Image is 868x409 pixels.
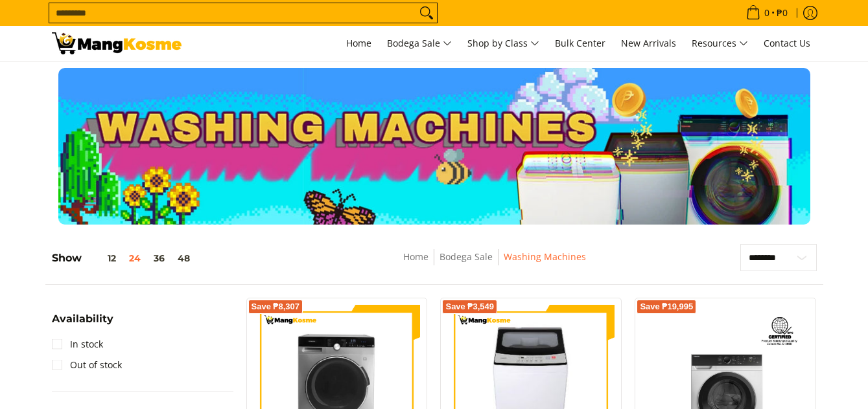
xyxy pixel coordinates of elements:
a: Out of stock [52,355,122,375]
span: Bulk Center [555,37,605,49]
span: • [742,6,792,20]
span: Save ₱8,307 [252,303,300,311]
button: 24 [123,253,147,263]
span: Home [346,37,371,49]
button: 12 [82,253,123,263]
a: Resources [685,26,755,61]
nav: Main Menu [194,26,817,61]
a: In stock [52,334,103,355]
a: Washing Machines [504,250,586,263]
button: 36 [147,253,171,263]
span: Bodega Sale [387,36,452,52]
span: Save ₱19,995 [640,303,693,311]
a: Home [340,26,378,61]
span: Shop by Class [467,36,539,52]
span: Resources [692,36,748,52]
a: New Arrivals [615,26,683,61]
a: Home [403,250,428,263]
span: New Arrivals [621,37,676,49]
h5: Show [52,252,196,265]
span: Contact Us [764,37,810,49]
a: Bodega Sale [381,26,458,61]
summary: Open [52,314,113,334]
a: Bulk Center [548,26,612,61]
a: Bodega Sale [440,250,493,263]
span: ₱0 [775,8,790,17]
span: Availability [52,314,113,324]
a: Shop by Class [461,26,546,61]
button: Search [416,3,437,23]
img: Washing Machines l Mang Kosme: Home Appliances Warehouse Sale Partner [52,32,182,54]
a: Contact Us [757,26,817,61]
span: Save ₱3,549 [445,303,494,311]
nav: Breadcrumbs [309,249,680,278]
span: 0 [762,8,771,17]
button: 48 [171,253,196,263]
